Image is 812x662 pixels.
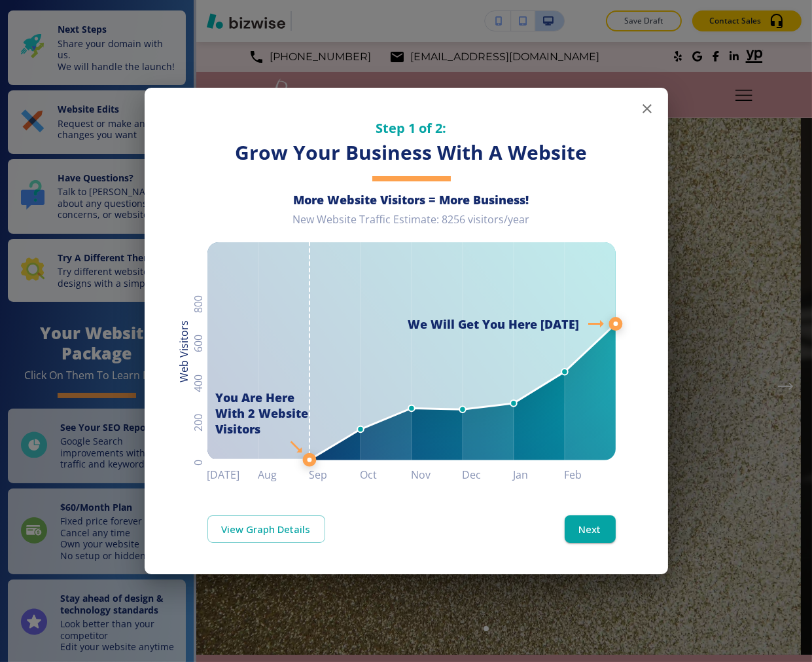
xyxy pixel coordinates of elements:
h6: Jan [514,466,565,484]
h6: Dec [463,466,514,484]
h6: [DATE] [207,466,258,484]
h6: Oct [361,466,412,484]
h6: Feb [565,466,616,484]
button: Next [565,515,616,543]
h6: More Website Visitors = More Business! [207,192,616,208]
h5: Step 1 of 2: [207,119,616,137]
h3: Grow Your Business With A Website [207,139,616,166]
h6: Aug [258,466,309,484]
a: View Graph Details [207,515,325,543]
div: New Website Traffic Estimate: 8256 visitors/year [207,213,616,237]
h6: Sep [309,466,361,484]
h6: Nov [412,466,463,484]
